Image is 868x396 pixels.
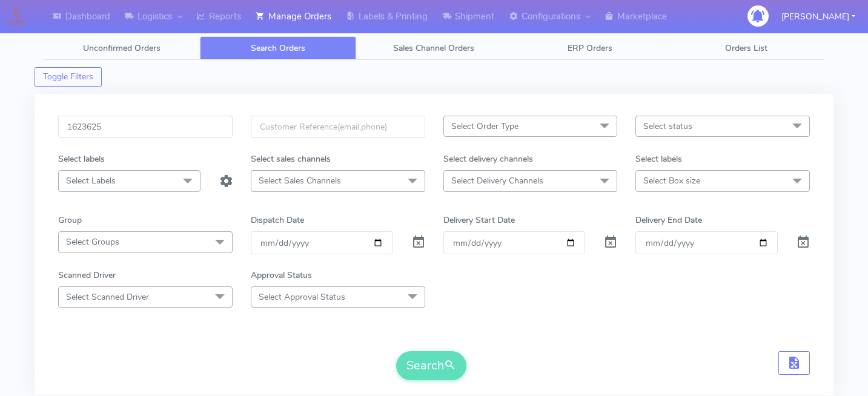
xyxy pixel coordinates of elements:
[83,42,161,54] span: Unconfirmed Orders
[35,67,102,87] button: Toggle Filters
[635,153,682,165] label: Select labels
[66,175,116,186] span: Select Labels
[251,214,304,226] label: Dispatch Date
[725,42,767,54] span: Orders List
[259,291,345,303] span: Select Approval Status
[443,153,533,165] label: Select delivery channels
[44,36,824,60] ul: Tabs
[643,175,700,186] span: Select Box size
[66,236,119,248] span: Select Groups
[58,116,233,138] input: Order Id
[568,42,612,54] span: ERP Orders
[58,269,116,282] label: Scanned Driver
[451,120,518,132] span: Select Order Type
[251,269,312,282] label: Approval Status
[635,214,702,226] label: Delivery End Date
[451,175,543,186] span: Select Delivery Channels
[66,291,149,303] span: Select Scanned Driver
[443,214,515,226] label: Delivery Start Date
[643,120,692,132] span: Select status
[58,214,82,226] label: Group
[58,153,105,165] label: Select labels
[251,153,331,165] label: Select sales channels
[772,4,864,29] button: [PERSON_NAME]
[251,42,305,54] span: Search Orders
[251,116,425,138] input: Customer Reference(email,phone)
[396,351,466,380] button: Search
[393,42,474,54] span: Sales Channel Orders
[259,175,341,186] span: Select Sales Channels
